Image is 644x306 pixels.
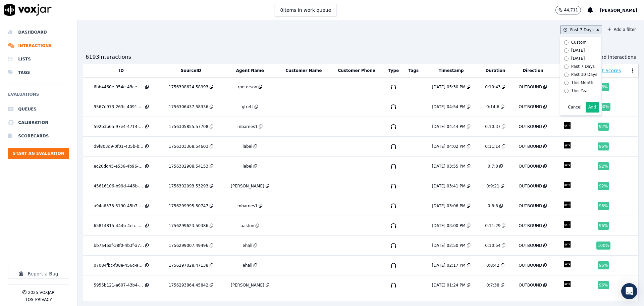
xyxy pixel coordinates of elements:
[432,263,465,268] div: [DATE] 02:17 PM
[237,203,258,209] div: mbarnes1
[35,297,52,302] button: Privacy
[519,282,542,288] div: OUTBOUND
[571,56,585,61] div: [DATE]
[432,164,465,169] div: [DATE] 03:55 PM
[598,281,609,289] div: 96 %
[8,52,69,66] a: Lists
[485,68,505,73] button: Duration
[519,104,542,110] div: OUTBOUND
[243,263,252,268] div: ehall
[8,116,69,129] a: Calibration
[485,243,500,248] div: 0:10:54
[169,263,208,268] div: 1756297028.47138
[237,124,258,129] div: mbarnes1
[169,84,208,90] div: 1756308624.58993
[242,104,253,110] div: gtrett
[560,26,602,34] button: Past 7 Days Custom [DATE] [DATE] Past 7 Days Past 30 Days This Month This Year Cancel Add
[598,202,609,210] div: 96 %
[561,159,573,171] img: VOXJAR_FTP_icon
[86,53,131,61] div: 6193 Interaction s
[564,7,578,13] p: 44,711
[285,68,322,73] button: Customer Name
[519,164,542,169] div: OUTBOUND
[119,68,124,73] button: ID
[231,183,264,189] div: [PERSON_NAME]
[586,102,599,113] button: Add
[432,282,465,288] div: [DATE] 01:24 PM
[571,40,587,45] div: Custom
[571,48,585,53] div: [DATE]
[238,84,257,90] div: rpeterson
[169,164,208,169] div: 1756302908.54153
[432,183,465,189] div: [DATE] 03:41 PM
[564,81,569,85] input: This Month
[598,123,609,131] div: 92 %
[561,120,573,131] img: VOXJAR_FTP_icon
[243,243,252,248] div: ehall
[432,203,465,209] div: [DATE] 03:06 PM
[519,223,542,228] div: OUTBOUND
[169,223,208,228] div: 1756299623.50386
[561,219,573,230] img: VOXJAR_FTP_icon
[519,243,542,248] div: OUTBOUND
[564,73,569,77] input: Past 30 Days
[564,48,569,53] input: [DATE]
[485,144,500,149] div: 0:11:14
[8,102,69,116] a: Queues
[564,40,569,45] input: Custom
[432,124,465,129] div: [DATE] 04:44 PM
[4,4,52,16] img: voxjar logo
[561,258,573,270] img: VOXJAR_FTP_icon
[589,67,621,74] button: Export Scores
[596,242,610,250] div: 100 %
[519,263,542,268] div: OUTBOUND
[8,66,69,79] a: Tags
[486,183,499,189] div: 0:9:21
[25,297,33,302] button: TOS
[598,222,609,230] div: 96 %
[439,68,464,73] button: Timestamp
[486,263,499,268] div: 0:8:42
[568,104,582,110] button: Cancel
[8,129,69,143] li: Scorecards
[561,199,573,211] img: VOXJAR_FTP_icon
[571,80,593,85] div: This Month
[519,144,542,149] div: OUTBOUND
[571,72,597,77] div: Past 30 Days
[564,56,569,61] input: [DATE]
[94,203,144,209] div: a94a6576-5190-45b7-a58f-fd2e22d03662
[432,243,465,248] div: [DATE] 02:50 PM
[596,103,610,111] div: 100 %
[598,182,609,190] div: 92 %
[598,83,609,91] div: 96 %
[169,104,208,110] div: 1756306437.58336
[590,54,636,60] span: Upload Interactions
[94,183,144,189] div: 45616106-b99d-446b-8d24-087210aaab12
[169,124,208,129] div: 1756305855.57708
[598,142,609,150] div: 96 %
[486,282,499,288] div: 0:7:38
[169,183,208,189] div: 1756302093.53293
[564,64,569,69] input: Past 7 Days
[486,104,499,110] div: 0:14:6
[555,6,581,14] button: 44,711
[519,124,542,129] div: OUTBOUND
[275,4,337,16] button: 0items in work queue
[561,139,573,151] img: VOXJAR_FTP_icon
[561,179,573,191] img: VOXJAR_FTP_icon
[598,162,609,170] div: 92 %
[28,290,54,295] p: 2025 Voxjar
[94,144,144,149] div: d9f803d9-0f01-435b-bbf1-e42145479b94
[169,243,208,248] div: 1756299007.49496
[409,68,419,73] button: Tags
[388,68,399,73] button: Type
[8,269,69,279] button: Report a Bug
[432,144,465,149] div: [DATE] 04:02 PM
[621,283,637,299] div: Open Intercom Messenger
[8,26,69,39] a: Dashboard
[571,64,595,69] div: Past 7 Days
[598,261,609,269] div: 96 %
[488,164,498,169] div: 0:7:0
